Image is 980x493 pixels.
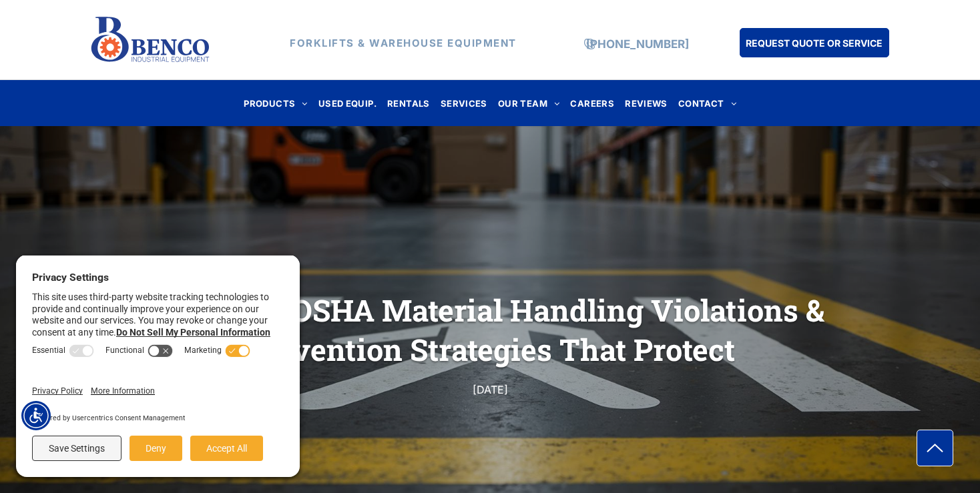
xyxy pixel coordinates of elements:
[746,31,883,55] span: REQUEST QUOTE OR SERVICE
[673,94,742,112] a: CONTACT
[565,94,620,112] a: CAREERS
[382,94,435,112] a: RENTALS
[290,37,517,49] strong: FORKLIFTS & WAREHOUSE EQUIPMENT
[620,94,673,112] a: REVIEWS
[242,380,738,399] div: [DATE]
[21,401,51,430] div: Accessibility Menu
[313,94,382,112] a: USED EQUIP.
[123,289,857,370] h1: Common OSHA Material Handling Violations & Prevention Strategies That Protect
[435,94,493,112] a: SERVICES
[238,94,313,112] a: PRODUCTS
[740,28,889,57] a: REQUEST QUOTE OR SERVICE
[493,94,565,112] a: OUR TEAM
[586,37,689,51] a: [PHONE_NUMBER]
